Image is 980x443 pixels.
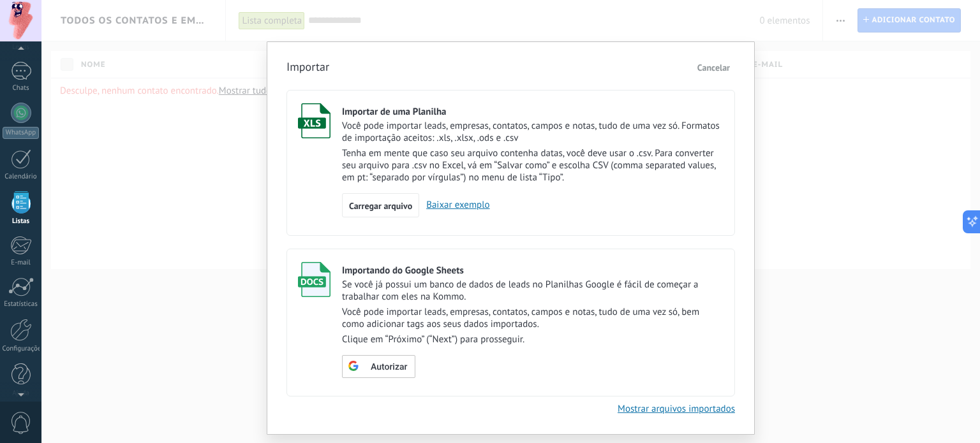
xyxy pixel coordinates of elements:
p: Tenha em mente que caso seu arquivo contenha datas, você deve usar o .csv. Para converter seu arq... [342,147,724,184]
div: WhatsApp [3,127,39,139]
button: Cancelar [692,58,735,77]
div: Configurações [3,345,40,353]
p: Você pode importar leads, empresas, contatos, campos e notas, tudo de uma vez só, bem como adicio... [342,306,724,330]
div: Importando do Google Sheets [342,265,724,277]
div: Estatísticas [3,300,40,309]
p: Clique em “Próximo” (“Next”) para prosseguir. [342,333,724,345]
div: Importar de uma Planilha [342,106,724,118]
span: Carregar arquivo [349,201,412,210]
span: Autorizar [371,363,407,372]
p: Você pode importar leads, empresas, contatos, campos e notas, tudo de uma vez só. Formatos de imp... [342,120,724,144]
div: E-mail [3,259,40,267]
a: Mostrar arquivos importados [618,403,735,415]
span: Cancelar [697,62,730,73]
h3: Importar [286,59,329,77]
div: Listas [3,217,40,226]
p: Se você já possui um banco de dados de leads no Planilhas Google é fácil de começar a trabalhar c... [342,279,724,303]
div: Chats [3,84,40,92]
a: Baixar exemplo [419,199,489,211]
div: Calendário [3,173,40,181]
